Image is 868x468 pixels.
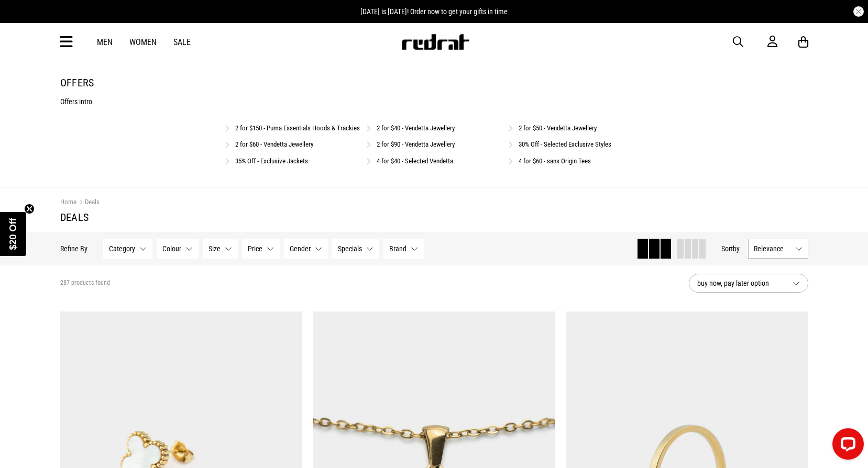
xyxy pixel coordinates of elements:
[235,157,308,165] a: 35% Off - Exclusive Jackets
[519,157,591,165] a: 4 for $60 - sans Origin Tees
[162,244,181,253] span: Colour
[60,211,808,224] h1: Deals
[824,424,868,468] iframe: LiveChat chat widget
[97,37,113,47] a: Men
[332,239,379,259] button: Specials
[235,124,360,132] a: 2 for $150 - Puma Essentials Hoods & Trackies
[519,140,611,148] a: 30% Off - Selected Exclusive Styles
[208,244,221,253] span: Size
[157,239,199,259] button: Colour
[8,218,18,250] span: $20 Off
[401,34,470,50] img: Redrat logo
[284,239,328,259] button: Gender
[60,279,110,287] span: 287 products found
[173,37,191,47] a: Sale
[76,198,100,208] a: Deals
[60,198,76,206] a: Home
[377,140,455,148] a: 2 for $90 - Vendetta Jewellery
[242,239,280,259] button: Price
[60,244,87,253] p: Refine By
[129,37,157,47] a: Women
[103,239,152,259] button: Category
[697,277,784,289] span: buy now, pay later option
[60,76,808,89] h1: Offers
[203,239,238,259] button: Size
[733,244,740,253] span: by
[383,239,424,259] button: Brand
[24,204,35,214] button: Close teaser
[360,7,508,16] span: [DATE] is [DATE]! Order now to get your gifts in time
[377,157,453,165] a: 4 for $40 - Selected Vendetta
[60,97,808,106] p: Offers intro
[290,244,311,253] span: Gender
[748,239,808,259] button: Relevance
[109,244,135,253] span: Category
[248,244,262,253] span: Price
[689,274,808,293] button: buy now, pay later option
[389,244,406,253] span: Brand
[377,124,455,132] a: 2 for $40 - Vendetta Jewellery
[338,244,362,253] span: Specials
[519,124,597,132] a: 2 for $50 - Vendetta Jewellery
[721,242,740,255] button: Sortby
[235,140,313,148] a: 2 for $60 - Vendetta Jewellery
[754,244,791,253] span: Relevance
